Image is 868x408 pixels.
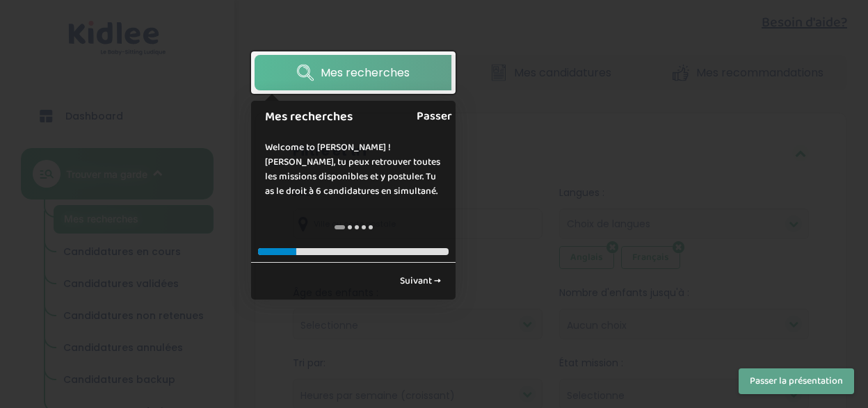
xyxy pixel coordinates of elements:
button: Passer la présentation [739,368,854,394]
a: Passer [417,101,452,132]
a: Suivant → [392,270,449,293]
div: Welcome to [PERSON_NAME] ! [PERSON_NAME], tu peux retrouver toutes les missions disponibles et y ... [251,127,456,213]
h1: Mes recherches [265,108,424,127]
a: Mes recherches [255,55,451,90]
span: Mes recherches [321,64,410,81]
